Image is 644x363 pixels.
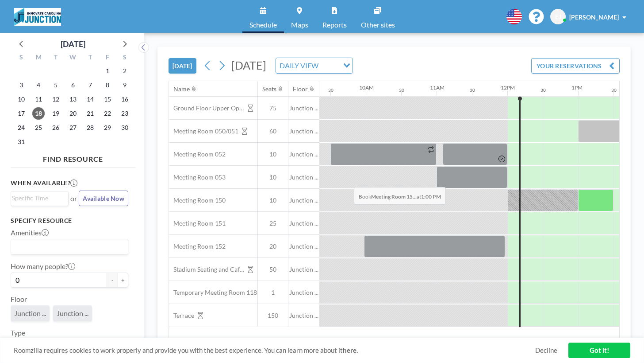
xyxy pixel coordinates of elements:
span: Roomzilla requires cookies to work properly and provide you with the best experience. You can lea... [14,346,535,355]
span: DAILY VIEW [278,60,320,71]
div: 10AM [359,84,374,91]
span: 20 [258,242,288,250]
div: Search for option [11,239,128,254]
span: Junction ... [288,150,319,158]
span: Thursday, August 7, 2025 [84,79,96,91]
div: Seats [262,85,276,93]
span: Ground Floor Upper Open Area [169,104,244,112]
span: Sunday, August 3, 2025 [15,79,27,91]
div: 30 [470,87,475,93]
span: 50 [258,265,288,273]
span: 10 [258,196,288,204]
label: How many people? [11,262,75,271]
span: Meeting Room 152 [169,242,226,250]
div: T [47,52,65,64]
input: Search for option [12,193,63,203]
div: Name [173,85,190,93]
span: Sunday, August 31, 2025 [15,136,27,148]
div: 11AM [430,84,445,91]
span: Saturday, August 16, 2025 [119,93,131,105]
span: Junction ... [288,265,319,273]
span: or [70,194,77,203]
span: Wednesday, August 13, 2025 [67,93,79,105]
span: Meeting Room 151 [169,219,226,227]
b: 1:00 PM [421,193,441,200]
span: Wednesday, August 6, 2025 [67,79,79,91]
span: 1 [258,289,288,297]
h4: FIND RESOURCE [11,151,135,164]
span: Junction ... [288,219,319,227]
button: - [107,273,118,288]
div: F [99,52,116,64]
input: Search for option [12,241,123,253]
span: Friday, August 1, 2025 [101,65,114,77]
label: Type [11,328,25,337]
span: Meeting Room 150 [169,196,226,204]
span: Thursday, August 21, 2025 [84,107,96,120]
div: 30 [611,87,617,93]
span: Stadium Seating and Cafe area [169,265,244,273]
span: Meeting Room 050/051 [169,127,238,135]
span: 10 [258,150,288,158]
div: Floor [293,85,308,93]
span: 10 [258,173,288,181]
span: Meeting Room 053 [169,173,226,181]
span: Thursday, August 14, 2025 [84,93,96,105]
div: 1PM [571,84,583,91]
span: Saturday, August 9, 2025 [119,79,131,91]
span: Wednesday, August 20, 2025 [67,107,79,120]
span: Other sites [361,21,395,28]
span: Saturday, August 23, 2025 [119,107,131,120]
div: 12PM [501,84,515,91]
span: Tuesday, August 12, 2025 [50,93,62,105]
span: EJ [555,13,561,21]
span: [PERSON_NAME] [569,13,619,21]
span: Monday, August 18, 2025 [32,107,45,120]
span: Terrace [169,312,194,320]
span: Schedule [249,21,277,28]
div: M [30,52,47,64]
span: Junction ... [288,127,319,135]
span: Thursday, August 28, 2025 [84,121,96,134]
a: here. [343,346,358,354]
span: Junction ... [288,104,319,112]
span: Junction ... [288,196,319,204]
span: Junction ... [288,242,319,250]
input: Search for option [321,60,338,71]
span: Temporary Meeting Room 118 [169,289,257,297]
b: Meeting Room 15... [371,193,417,200]
div: 30 [540,87,546,93]
div: 30 [399,87,404,93]
div: T [81,52,99,64]
span: 75 [258,104,288,112]
h3: Specify resource [11,217,128,225]
span: Junction ... [14,309,46,318]
span: Sunday, August 17, 2025 [15,107,27,120]
div: S [13,52,30,64]
span: Junction ... [288,289,319,297]
div: 30 [328,87,333,93]
button: Available Now [79,191,128,206]
span: 150 [258,312,288,320]
span: Monday, August 25, 2025 [32,121,45,134]
div: [DATE] [61,38,85,50]
span: Saturday, August 30, 2025 [119,121,131,134]
span: Meeting Room 052 [169,150,226,158]
span: Tuesday, August 19, 2025 [50,107,62,120]
span: Sunday, August 10, 2025 [15,93,27,105]
button: YOUR RESERVATIONS [531,58,620,74]
img: organization-logo [14,8,61,26]
span: Saturday, August 2, 2025 [119,65,131,77]
span: 60 [258,127,288,135]
label: Amenities [11,228,49,237]
span: Monday, August 11, 2025 [32,93,45,105]
span: Maps [291,21,308,28]
div: Search for option [276,58,353,73]
span: 25 [258,219,288,227]
span: Available Now [83,195,124,202]
a: Got it! [568,343,630,358]
div: S [116,52,133,64]
span: Monday, August 4, 2025 [32,79,45,91]
span: Friday, August 22, 2025 [101,107,114,120]
span: Junction ... [288,312,319,320]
